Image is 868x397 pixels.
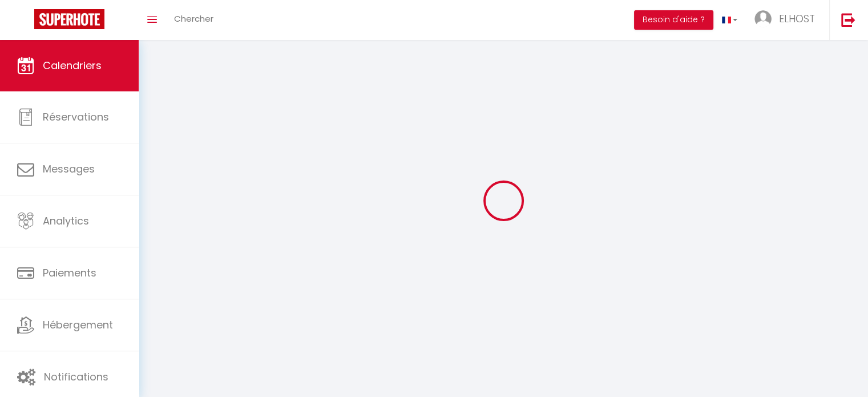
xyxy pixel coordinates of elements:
[634,10,713,30] button: Besoin d'aide ?
[34,9,104,29] img: Super Booking
[43,266,96,280] span: Paiements
[43,110,109,124] span: Réservations
[44,370,108,384] span: Notifications
[43,162,95,176] span: Messages
[754,10,772,27] img: ...
[43,318,113,332] span: Hébergement
[174,13,213,25] span: Chercher
[43,58,102,73] span: Calendriers
[841,13,855,27] img: logout
[779,11,815,26] span: ELHOST
[43,214,89,228] span: Analytics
